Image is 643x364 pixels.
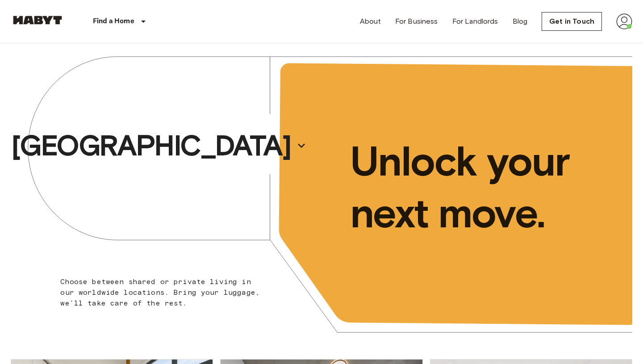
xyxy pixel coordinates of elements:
[11,128,291,163] p: [GEOGRAPHIC_DATA]
[8,125,310,166] button: [GEOGRAPHIC_DATA]
[616,13,632,29] img: avatar
[93,16,134,27] p: Find a Home
[542,12,602,31] a: Get in Touch
[350,135,618,239] p: Unlock your next move.
[11,16,64,25] img: Habyt
[513,16,528,27] a: Blog
[60,276,265,309] p: Choose between shared or private living in our worldwide locations. Bring your luggage, we'll tak...
[452,16,498,27] a: For Landlords
[360,16,381,27] a: About
[395,16,438,27] a: For Business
